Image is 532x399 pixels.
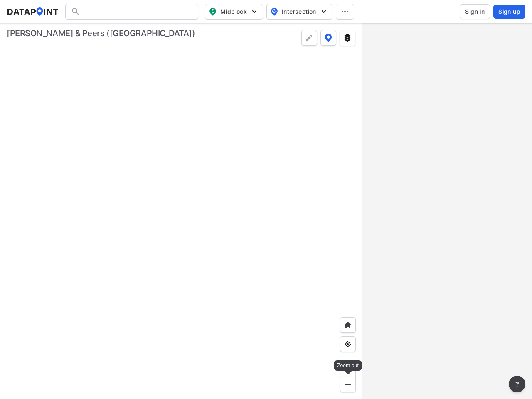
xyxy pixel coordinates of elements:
[209,7,258,17] span: Midblock
[492,5,525,19] a: Sign up
[458,4,492,19] a: Sign in
[343,34,352,42] img: layers.ee07997e.svg
[340,362,356,378] div: Zoom in
[250,7,259,16] img: 5YPKRKmlfpI5mqlR8AD95paCi+0kK1fRFDJSaMmawlwaeJcJwk9O2fotCW5ve9gAAAAASUVORK5CYII=
[7,27,195,39] div: [PERSON_NAME] & Peers ([GEOGRAPHIC_DATA])
[270,7,327,17] span: Intersection
[460,4,490,19] button: Sign in
[340,30,355,46] button: External layers
[320,7,328,16] img: 5YPKRKmlfpI5mqlR8AD95paCi+0kK1fRFDJSaMmawlwaeJcJwk9O2fotCW5ve9gAAAAASUVORK5CYII=
[498,7,520,16] span: Sign up
[344,366,352,374] img: ZvzfEJKXnyWIrJytrsY285QMwk63cM6Drc+sIAAAAASUVORK5CYII=
[325,34,332,42] img: data-point-layers.37681fc9.svg
[205,4,263,20] button: Midblock
[514,379,520,389] span: ?
[493,5,525,19] button: Sign up
[301,30,317,46] div: Polygon tool
[340,336,356,352] div: View my location
[344,321,352,329] img: +XpAUvaXAN7GudzAAAAAElFTkSuQmCC
[320,30,336,46] button: DataPoint layers
[509,376,525,392] button: more
[465,7,485,16] span: Sign in
[266,4,332,20] button: Intersection
[344,380,352,389] img: MAAAAAElFTkSuQmCC
[305,34,313,42] img: +Dz8AAAAASUVORK5CYII=
[340,317,356,333] div: Home
[208,7,218,17] img: map_pin_mid.602f9df1.svg
[269,7,279,17] img: map_pin_int.54838e6b.svg
[344,340,352,348] img: zeq5HYn9AnE9l6UmnFLPAAAAAElFTkSuQmCC
[7,7,59,16] img: dataPointLogo.9353c09d.svg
